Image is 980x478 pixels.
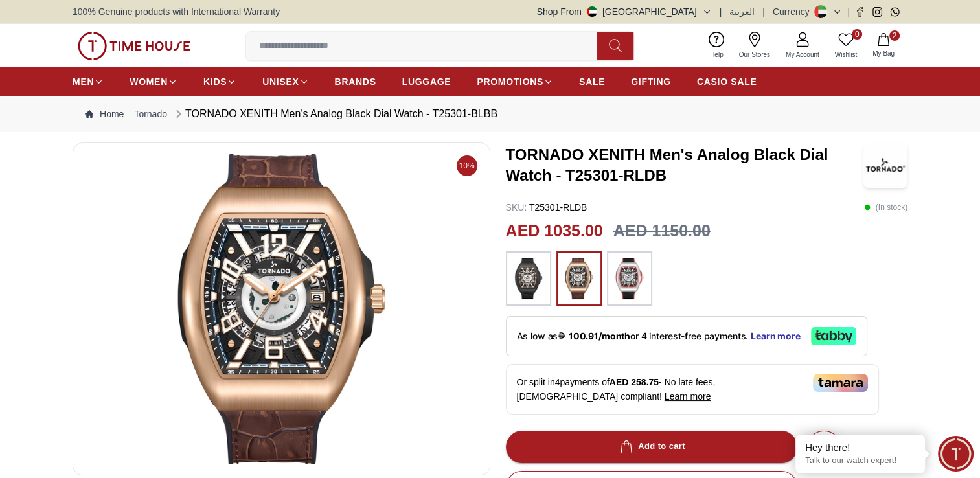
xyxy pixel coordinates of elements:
span: | [762,5,765,18]
img: TORNADO XENITH Men's Analog Black Dial Watch - T25301-BLBB [84,154,479,464]
a: Whatsapp [890,7,900,17]
a: Tornado [134,108,167,120]
span: Learn more [665,391,711,402]
button: Add to cart [506,431,797,463]
span: My Account [781,50,825,60]
nav: Breadcrumb [73,96,907,132]
span: | [720,5,722,18]
span: UNISEX [262,75,299,88]
a: MEN [73,70,104,93]
span: AED 258.75 [610,377,659,387]
span: | [847,5,850,18]
button: 2My Bag [865,30,902,61]
a: CASIO SALE [697,70,757,93]
span: Help [705,50,729,60]
a: LUGGAGE [402,70,451,93]
img: United Arab Emirates [587,6,597,17]
div: Currency [773,5,815,18]
span: SALE [579,75,605,88]
div: Add to cart [617,439,685,454]
a: PROMOTIONS [477,70,553,93]
h3: AED 1150.00 [613,219,711,244]
img: ... [78,32,190,60]
a: Facebook [855,7,865,17]
img: ... [613,258,646,299]
img: ... [512,258,545,299]
h3: TORNADO XENITH Men's Analog Black Dial Watch - T25301-RLDB [506,144,864,186]
img: ... [563,258,595,299]
button: العربية [729,5,755,18]
span: Wishlist [830,50,862,60]
span: 0 [852,29,862,40]
span: 10% [457,155,477,176]
span: Our Stores [734,50,775,60]
img: TORNADO XENITH Men's Analog Black Dial Watch - T25301-RLDB [863,142,907,188]
div: Hey there! [805,441,915,454]
p: ( In stock ) [864,201,907,214]
a: Our Stores [731,29,778,62]
span: GIFTING [631,75,671,88]
a: WOMEN [130,70,177,93]
span: My Bag [867,49,900,58]
span: CASIO SALE [697,75,757,88]
p: Talk to our watch expert! [805,455,915,466]
a: Help [702,29,731,62]
a: Instagram [872,7,882,17]
span: LUGGAGE [402,75,451,88]
span: KIDS [203,75,227,88]
span: 100% Genuine products with International Warranty [73,5,280,18]
div: Or split in 4 payments of - No late fees, [DEMOGRAPHIC_DATA] compliant! [506,364,879,415]
p: T25301-RLDB [506,201,587,214]
img: Tamara [813,374,868,392]
a: BRANDS [335,70,376,93]
a: GIFTING [631,70,671,93]
a: UNISEX [262,70,308,93]
div: Chat Widget [938,436,974,472]
a: Home [85,108,124,120]
span: SKU : [506,202,527,212]
button: Shop From[GEOGRAPHIC_DATA] [537,5,712,18]
a: KIDS [203,70,236,93]
span: 2 [889,30,900,41]
a: 0Wishlist [827,29,865,62]
span: WOMEN [130,75,168,88]
span: BRANDS [335,75,376,88]
span: MEN [73,75,94,88]
span: PROMOTIONS [477,75,543,88]
div: TORNADO XENITH Men's Analog Black Dial Watch - T25301-BLBB [172,106,497,122]
h2: AED 1035.00 [506,219,603,244]
a: SALE [579,70,605,93]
